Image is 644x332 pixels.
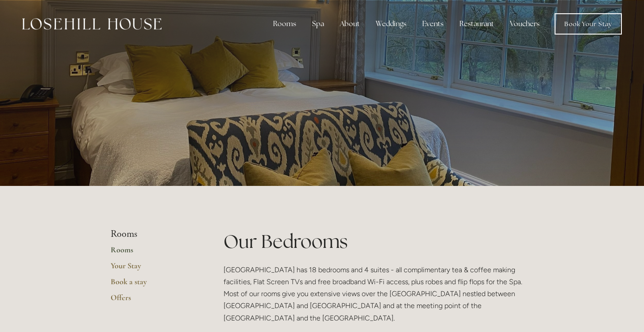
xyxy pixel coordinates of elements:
div: Weddings [369,15,413,33]
a: Offers [111,293,195,309]
h1: Our Bedrooms [224,228,534,255]
li: Rooms [111,228,195,240]
a: Your Stay [111,261,195,277]
p: [GEOGRAPHIC_DATA] has 18 bedrooms and 4 suites - all complimentary tea & coffee making facilities... [224,264,534,324]
div: Spa [305,15,331,33]
a: Book Your Stay [555,13,622,35]
img: Losehill House [22,18,162,30]
a: Book a stay [111,277,195,293]
div: Events [415,15,451,33]
div: Restaurant [452,15,501,33]
a: Rooms [111,245,195,261]
div: About [333,15,367,33]
div: Rooms [266,15,303,33]
a: Vouchers [503,15,547,33]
